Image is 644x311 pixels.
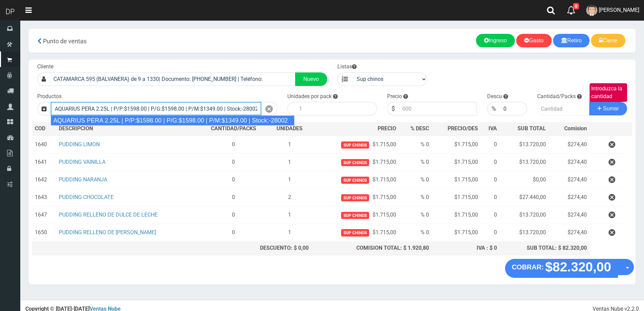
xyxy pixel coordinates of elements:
[268,122,311,136] th: UNIDADES
[199,189,268,206] td: 0
[59,212,158,218] a: PUDDING RELLENO DE DULCE DE LECHE
[387,102,399,115] div: $
[199,224,268,242] td: 0
[481,171,500,189] td: 0
[448,125,478,132] span: PRECIO/DES
[341,194,369,201] span: Sup chinos
[549,206,589,224] td: $274,40
[59,141,100,148] a: PUDDING LIMON
[502,244,587,252] div: SUB TOTAL: $ 82.320,00
[564,125,587,133] span: Comision
[201,244,309,252] div: DESCUENTO: $ 0,00
[32,136,56,154] td: 1640
[43,38,87,45] span: Punto de ventas
[432,206,481,224] td: $1.715,00
[341,159,369,166] span: Sup chinos
[500,154,549,171] td: $13.720,00
[311,136,399,154] td: $1.715,00
[487,93,502,101] label: Descu
[481,136,500,154] td: 0
[500,189,549,206] td: $27.440,00
[341,141,369,149] span: Sup chinos
[50,72,295,86] input: Consumidor Final
[399,224,432,242] td: % 0
[399,154,432,171] td: % 0
[590,83,627,102] label: Introduzca la cantidad
[59,176,107,183] a: PUDDING NARANJA
[314,244,429,252] div: COMISION TOTAL: $ 1.920,80
[341,229,369,236] span: Sup chinos
[268,206,311,224] td: 1
[59,159,105,165] a: PUDDING VAINILLA
[500,171,549,189] td: $0,00
[549,171,589,189] td: $274,40
[287,93,332,101] label: Unidades por pack
[589,102,627,115] button: Sumar
[51,102,261,115] input: Introduzca el nombre del producto
[311,206,399,224] td: $1.715,00
[573,3,579,9] span: 0
[32,189,56,206] td: 1643
[488,125,497,132] span: IVA
[487,102,500,115] div: %
[476,34,515,47] a: Ingreso
[268,136,311,154] td: 1
[268,171,311,189] td: 1
[296,102,377,115] input: 1
[432,189,481,206] td: $1.715,00
[32,206,56,224] td: 1647
[399,102,477,115] input: 000
[505,259,618,278] button: COBRAR: $82.320,00
[549,154,589,171] td: $274,40
[518,125,546,133] span: SUB TOTAL
[337,63,357,71] label: Listas
[199,122,268,136] th: CANTIDAD/PACKS
[37,63,53,71] label: Cliente
[37,93,62,101] label: Productos
[432,136,481,154] td: $1.715,00
[341,212,369,219] span: Sup chinos
[599,7,639,13] span: [PERSON_NAME]
[537,93,576,101] label: Cantidad/Packs
[311,171,399,189] td: $1.715,00
[199,171,268,189] td: 0
[311,224,399,242] td: $1.715,00
[549,136,589,154] td: $274,40
[341,177,369,184] span: Sup chinos
[199,154,268,171] td: 0
[199,136,268,154] td: 0
[545,260,611,274] strong: $82.320,00
[481,206,500,224] td: 0
[32,224,56,242] td: 1650
[399,189,432,206] td: % 0
[56,122,199,136] th: DES
[69,125,93,132] span: CRIPCION
[399,136,432,154] td: % 0
[32,171,56,189] td: 1642
[500,102,527,115] input: 000
[434,244,497,252] div: IVA : $ 0
[586,5,597,16] img: User Image
[59,194,114,200] a: PUDDING CHOCOLATE
[481,189,500,206] td: 0
[387,93,402,101] label: Precio
[399,206,432,224] td: % 0
[268,224,311,242] td: 1
[603,106,619,111] span: Sumar
[378,125,396,133] span: PRECIO
[32,154,56,171] td: 1641
[432,224,481,242] td: $1.715,00
[432,171,481,189] td: $1.715,00
[32,122,56,136] th: COD
[199,206,268,224] td: 0
[537,102,590,115] input: Cantidad
[311,189,399,206] td: $1.715,00
[549,189,589,206] td: $274,40
[268,189,311,206] td: 2
[268,154,311,171] td: 1
[481,224,500,242] td: 0
[399,171,432,189] td: % 0
[51,115,295,126] div: AQUARIUS PERA 2.25L | P/P:$1598.00 | P/G:$1598.00 | P/M:$1349.00 | Stock:-28002
[432,154,481,171] td: $1.715,00
[516,34,552,47] a: Gasto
